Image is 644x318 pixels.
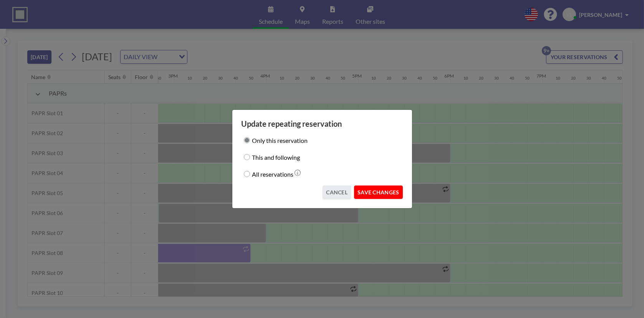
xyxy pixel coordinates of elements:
[242,119,403,129] h3: Update repeating reservation
[252,152,300,162] label: This and following
[252,169,294,179] label: All reservations
[354,185,402,199] button: SAVE CHANGES
[323,185,351,199] button: CANCEL
[252,135,308,146] label: Only this reservation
